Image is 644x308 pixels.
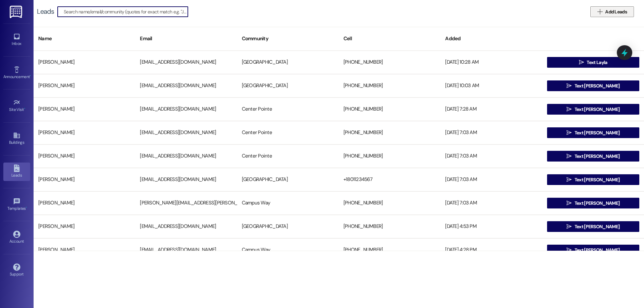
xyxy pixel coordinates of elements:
[547,80,639,91] button: Text [PERSON_NAME]
[34,103,135,116] div: [PERSON_NAME]
[135,56,237,69] div: [EMAIL_ADDRESS][DOMAIN_NAME]
[3,31,30,49] a: Inbox
[135,79,237,93] div: [EMAIL_ADDRESS][DOMAIN_NAME]
[547,174,639,185] button: Text [PERSON_NAME]
[64,7,188,16] input: Search name/email/community (quotes for exact match e.g. "John Smith")
[440,243,542,257] div: [DATE] 4:28 PM
[440,149,542,163] div: [DATE] 7:03 AM
[34,126,135,139] div: [PERSON_NAME]
[597,9,602,14] i: 
[34,30,135,47] div: Name
[237,126,339,139] div: Center Pointe
[440,173,542,186] div: [DATE] 7:03 AM
[567,130,572,135] i: 
[135,243,237,257] div: [EMAIL_ADDRESS][DOMAIN_NAME]
[339,243,440,257] div: [PHONE_NUMBER]
[590,6,634,17] button: Add Leads
[339,30,440,47] div: Cell
[339,56,440,69] div: [PHONE_NUMBER]
[567,153,572,159] i: 
[237,220,339,233] div: [GEOGRAPHIC_DATA]
[440,79,542,93] div: [DATE] 10:03 AM
[547,245,639,255] button: Text [PERSON_NAME]
[547,127,639,138] button: Text [PERSON_NAME]
[135,30,237,47] div: Email
[135,126,237,139] div: [EMAIL_ADDRESS][DOMAIN_NAME]
[135,103,237,116] div: [EMAIL_ADDRESS][DOMAIN_NAME]
[567,224,572,229] i: 
[339,149,440,163] div: [PHONE_NUMBER]
[440,56,542,69] div: [DATE] 10:28 AM
[34,196,135,210] div: [PERSON_NAME]
[34,173,135,186] div: [PERSON_NAME]
[440,196,542,210] div: [DATE] 7:03 AM
[34,79,135,93] div: [PERSON_NAME]
[440,30,542,47] div: Added
[605,8,627,15] span: Add Leads
[575,176,620,183] span: Text [PERSON_NAME]
[339,103,440,116] div: [PHONE_NUMBER]
[547,198,639,208] button: Text [PERSON_NAME]
[135,196,237,210] div: [PERSON_NAME][EMAIL_ADDRESS][PERSON_NAME][PERSON_NAME][DOMAIN_NAME]
[339,220,440,233] div: [PHONE_NUMBER]
[579,60,584,65] i: 
[237,30,339,47] div: Community
[575,129,620,136] span: Text [PERSON_NAME]
[135,149,237,163] div: [EMAIL_ADDRESS][DOMAIN_NAME]
[237,196,339,210] div: Campus Way
[3,97,30,115] a: Site Visit •
[34,243,135,257] div: [PERSON_NAME]
[24,106,25,111] span: •
[587,59,607,66] span: Text Layla
[575,153,620,160] span: Text [PERSON_NAME]
[567,177,572,182] i: 
[440,126,542,139] div: [DATE] 7:03 AM
[37,8,54,15] div: Leads
[547,151,639,162] button: Text [PERSON_NAME]
[575,223,620,230] span: Text [PERSON_NAME]
[547,104,639,115] button: Text [PERSON_NAME]
[567,83,572,88] i: 
[237,79,339,93] div: [GEOGRAPHIC_DATA]
[237,103,339,116] div: Center Pointe
[339,79,440,93] div: [PHONE_NUMBER]
[34,149,135,163] div: [PERSON_NAME]
[3,130,30,148] a: Buildings
[567,107,572,112] i: 
[567,200,572,206] i: 
[339,126,440,139] div: [PHONE_NUMBER]
[575,106,620,113] span: Text [PERSON_NAME]
[567,247,572,253] i: 
[440,220,542,233] div: [DATE] 4:53 PM
[3,196,30,214] a: Templates •
[237,243,339,257] div: Campus Way
[3,229,30,247] a: Account
[547,221,639,232] button: Text [PERSON_NAME]
[575,247,620,254] span: Text [PERSON_NAME]
[10,6,23,18] img: ResiDesk Logo
[30,73,31,78] span: •
[339,196,440,210] div: [PHONE_NUMBER]
[34,56,135,69] div: [PERSON_NAME]
[237,173,339,186] div: [GEOGRAPHIC_DATA]
[547,57,639,68] button: Text Layla
[440,103,542,116] div: [DATE] 7:28 AM
[34,220,135,233] div: [PERSON_NAME]
[237,56,339,69] div: [GEOGRAPHIC_DATA]
[3,163,30,181] a: Leads
[3,261,30,280] a: Support
[575,82,620,89] span: Text [PERSON_NAME]
[135,173,237,186] div: [EMAIL_ADDRESS][DOMAIN_NAME]
[237,149,339,163] div: Center Pointe
[26,205,27,210] span: •
[339,173,440,186] div: +18011234567
[135,220,237,233] div: [EMAIL_ADDRESS][DOMAIN_NAME]
[575,200,620,207] span: Text [PERSON_NAME]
